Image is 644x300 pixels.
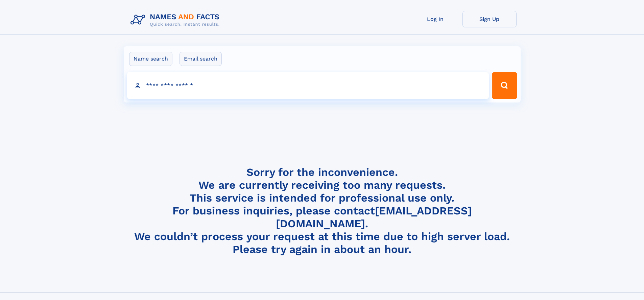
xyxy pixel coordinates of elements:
[408,11,462,27] a: Log In
[128,166,517,256] h4: Sorry for the inconvenience. We are currently receiving too many requests. This service is intend...
[127,72,489,99] input: search input
[492,72,517,99] button: Search Button
[129,52,172,66] label: Name search
[276,204,472,230] a: [EMAIL_ADDRESS][DOMAIN_NAME]
[462,11,517,27] a: Sign Up
[128,11,225,29] img: Logo Names and Facts
[180,52,222,66] label: Email search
